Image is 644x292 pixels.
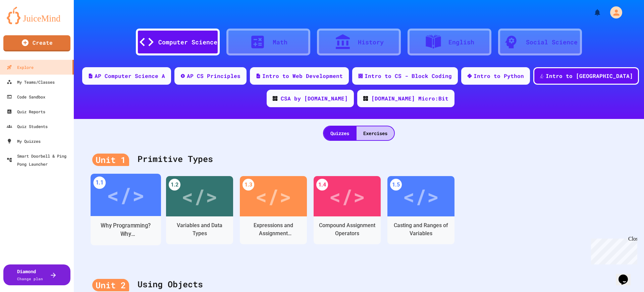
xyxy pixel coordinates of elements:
[181,181,218,211] div: </>
[255,181,291,211] div: </>
[281,94,348,102] div: CSA by [DOMAIN_NAME]
[616,265,637,285] iframe: chat widget
[171,221,228,238] div: Variables and Data Types
[588,236,637,264] iframe: chat widget
[581,7,603,18] div: My Notifications
[92,154,129,166] div: Unit 1
[92,146,626,173] div: Primitive Types
[365,72,452,80] div: Intro to CS - Block Coding
[546,72,633,80] div: Intro to [GEOGRAPHIC_DATA]
[187,72,240,80] div: AP CS Principles
[245,221,302,238] div: Expressions and Assignment Statements
[243,179,254,191] div: 1.3
[158,38,217,47] div: Computer Science
[17,276,43,281] span: Change plan
[474,72,524,80] div: Intro to Python
[603,5,624,20] div: My Account
[390,179,402,191] div: 1.5
[392,221,449,238] div: Casting and Ranges of Variables
[7,122,48,130] div: Quiz Students
[7,7,67,24] img: logo-orange.svg
[7,78,55,86] div: My Teams/Classes
[7,93,45,101] div: Code Sandbox
[526,38,578,47] div: Social Science
[262,72,343,80] div: Intro to Web Development
[363,96,368,101] img: CODE_logo_RGB.png
[358,38,384,47] div: History
[3,264,70,285] button: DiamondChange plan
[7,63,34,71] div: Explore
[7,108,45,116] div: Quiz Reports
[93,176,106,189] div: 1.1
[319,221,376,238] div: Compound Assignment Operators
[95,72,165,80] div: AP Computer Science A
[7,152,71,168] div: Smart Doorbell & Ping Pong Launcher
[107,179,145,211] div: </>
[273,96,277,101] img: CODE_logo_RGB.png
[96,221,156,238] div: Why Programming? Why [GEOGRAPHIC_DATA]?
[92,279,129,292] div: Unit 2
[371,94,448,102] div: [DOMAIN_NAME] Micro:Bit
[7,137,41,145] div: My Quizzes
[403,181,439,211] div: </>
[316,179,328,191] div: 1.4
[273,38,287,47] div: Math
[169,179,180,191] div: 1.2
[357,126,394,140] div: Exercises
[3,35,70,51] a: Create
[448,38,474,47] div: English
[17,268,43,282] div: Diamond
[3,3,46,43] div: Chat with us now!Close
[329,181,365,211] div: </>
[324,126,356,140] div: Quizzes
